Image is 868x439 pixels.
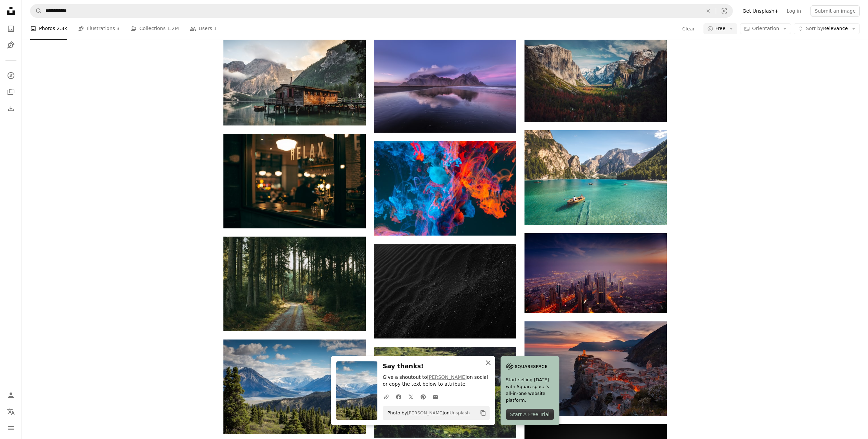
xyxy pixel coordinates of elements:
[190,18,217,40] a: Users 1
[524,270,667,276] a: aerial view photography of high rise building
[501,356,559,425] a: Start selling [DATE] with Squarespace’s all-in-one website platform.Start A Free Trial
[524,233,667,313] img: aerial view photography of high rise building
[811,5,860,16] button: Submit an image
[30,4,42,17] button: Search Unsplash
[374,82,516,88] a: photo of mountain
[374,288,516,294] a: grey sand wave
[524,71,667,78] a: photo of valley
[427,374,467,380] a: [PERSON_NAME]
[392,390,405,403] a: Share on Facebook
[4,38,18,52] a: Illustrations
[374,347,516,438] img: train on bridge surrounded with trees at daytime
[374,244,516,338] img: grey sand wave
[716,4,733,17] button: Visual search
[383,361,490,371] h3: Say thanks!
[223,340,366,434] img: green mountain across body of water
[782,5,805,16] a: Log in
[223,281,366,287] a: a dirt road in the middle of a forest
[223,178,366,184] a: person sitting inside restaurant
[223,134,366,228] img: person sitting inside restaurant
[407,410,444,415] a: [PERSON_NAME]
[506,376,554,404] span: Start selling [DATE] with Squarespace’s all-in-one website platform.
[223,36,366,125] img: architectural photography of brown wooden house
[682,23,695,34] button: Clear
[524,365,667,372] a: aerial view of village on mountain cliff during orange sunset
[117,25,120,32] span: 3
[213,25,217,32] span: 1
[506,409,554,420] div: Start A Free Trial
[4,102,18,115] a: Download History
[524,27,667,122] img: photo of valley
[405,390,417,403] a: Share on Twitter
[130,18,179,40] a: Collections 1.2M
[4,421,18,435] button: Menu
[417,390,429,403] a: Share on Pinterest
[701,4,716,17] button: Clear
[374,38,516,133] img: photo of mountain
[715,25,726,32] span: Free
[806,25,848,32] span: Relevance
[524,130,667,225] img: three brown wooden boat on blue lake water taken at daytime
[794,23,860,34] button: Sort byRelevance
[4,405,18,418] button: Language
[506,361,547,372] img: file-1705255347840-230a6ab5bca9image
[384,408,470,418] span: Photo by on
[4,85,18,99] a: Collections
[78,18,119,40] a: Illustrations 3
[223,78,366,84] a: architectural photography of brown wooden house
[167,25,179,32] span: 1.2M
[374,141,516,236] img: blue and orange smoke
[429,390,442,403] a: Share over email
[4,69,18,82] a: Explore
[740,23,791,34] button: Orientation
[806,26,823,31] span: Sort by
[524,321,667,416] img: aerial view of village on mountain cliff during orange sunset
[752,26,779,31] span: Orientation
[223,237,366,331] img: a dirt road in the middle of a forest
[4,388,18,402] a: Log in / Sign up
[383,374,490,388] p: Give a shoutout to on social or copy the text below to attribute.
[703,23,738,34] button: Free
[4,4,18,19] a: Home — Unsplash
[30,4,733,18] form: Find visuals sitewide
[374,185,516,191] a: blue and orange smoke
[524,174,667,181] a: three brown wooden boat on blue lake water taken at daytime
[4,22,18,36] a: Photos
[223,384,366,390] a: green mountain across body of water
[738,5,782,16] a: Get Unsplash+
[450,410,470,415] a: Unsplash
[477,407,489,419] button: Copy to clipboard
